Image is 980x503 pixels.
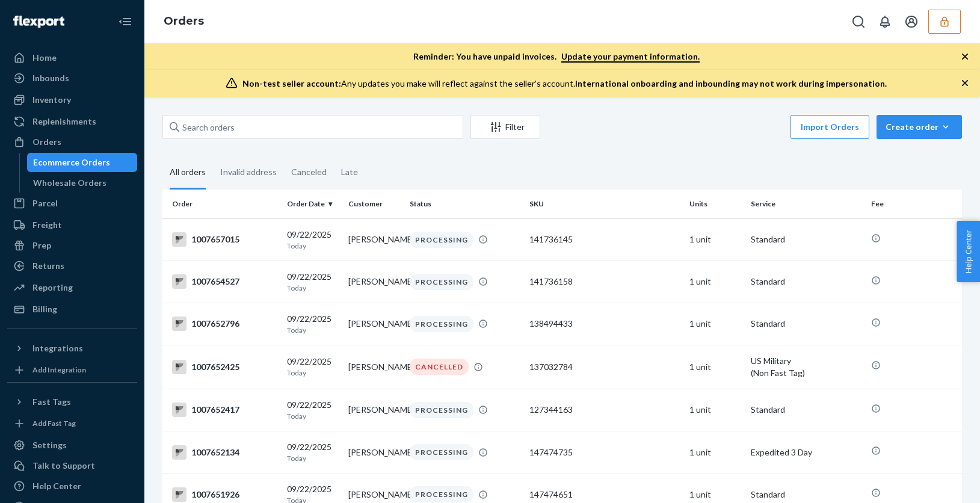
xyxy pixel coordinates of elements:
[172,316,277,331] div: 1007652796
[7,392,137,412] button: Fast Tags
[7,300,137,319] a: Billing
[172,403,277,417] div: 1007652417
[344,431,405,474] td: [PERSON_NAME]
[471,121,540,133] div: Filter
[32,116,96,128] div: Replenishments
[561,51,700,63] a: Update your payment information.
[410,444,473,460] div: PROCESSING
[13,16,64,28] img: Flexport logo
[7,132,137,152] a: Orders
[751,446,861,458] p: Expedited 3 Day
[32,342,83,354] div: Integrations
[32,72,69,84] div: Inbounds
[529,233,680,245] div: 141736145
[685,303,746,345] td: 1 unit
[32,52,57,64] div: Home
[846,10,871,34] button: Open Search Box
[287,356,339,378] div: 09/22/2025
[341,156,358,188] div: Late
[32,303,57,315] div: Billing
[470,115,540,139] button: Filter
[220,156,277,188] div: Invalid address
[7,477,137,496] a: Help Center
[287,241,339,251] p: Today
[172,274,277,289] div: 1007654527
[873,10,897,34] button: Open notifications
[751,489,861,501] p: Standard
[957,221,980,282] span: Help Center
[7,416,137,431] a: Add Fast Tag
[287,271,339,293] div: 09/22/2025
[529,489,680,501] div: 147474651
[172,487,277,502] div: 1007651926
[172,360,277,374] div: 1007652425
[529,446,680,458] div: 147474735
[170,156,206,190] div: All orders
[344,303,405,345] td: [PERSON_NAME]
[32,219,62,231] div: Freight
[410,274,473,290] div: PROCESSING
[154,4,214,39] ol: breadcrumbs
[32,396,71,408] div: Fast Tags
[32,460,95,472] div: Talk to Support
[575,78,887,88] span: International onboarding and inbounding may not work during impersonation.
[886,121,953,133] div: Create order
[32,439,67,451] div: Settings
[242,78,341,88] span: Non-test seller account:
[405,190,525,218] th: Status
[172,445,277,460] div: 1007652134
[7,363,137,377] a: Add Integration
[172,232,277,247] div: 1007657015
[344,389,405,431] td: [PERSON_NAME]
[529,361,680,373] div: 137032784
[7,112,137,131] a: Replenishments
[751,367,861,379] div: (Non Fast Tag)
[685,389,746,431] td: 1 unit
[282,190,344,218] th: Order Date
[32,197,58,209] div: Parcel
[7,48,137,67] a: Home
[410,486,473,502] div: PROCESSING
[32,282,73,294] div: Reporting
[685,190,746,218] th: Units
[32,260,64,272] div: Returns
[287,453,339,463] p: Today
[348,199,400,209] div: Customer
[32,94,71,106] div: Inventory
[113,10,137,34] button: Close Navigation
[746,190,866,218] th: Service
[751,355,861,367] p: US Military
[410,402,473,418] div: PROCESSING
[410,359,469,375] div: CANCELLED
[32,136,61,148] div: Orders
[685,431,746,474] td: 1 unit
[287,325,339,335] p: Today
[242,78,887,90] div: Any updates you make will reflect against the seller's account.
[287,229,339,251] div: 09/22/2025
[33,177,106,189] div: Wholesale Orders
[685,261,746,303] td: 1 unit
[529,404,680,416] div: 127344163
[32,365,86,375] div: Add Integration
[287,283,339,293] p: Today
[291,156,327,188] div: Canceled
[287,368,339,378] p: Today
[164,14,204,28] a: Orders
[287,441,339,463] div: 09/22/2025
[410,316,473,332] div: PROCESSING
[7,69,137,88] a: Inbounds
[7,194,137,213] a: Parcel
[751,276,861,288] p: Standard
[877,115,962,139] button: Create order
[790,115,869,139] button: Import Orders
[529,276,680,288] div: 141736158
[287,399,339,421] div: 09/22/2025
[866,190,962,218] th: Fee
[27,153,138,172] a: Ecommerce Orders
[7,278,137,297] a: Reporting
[27,173,138,193] a: Wholesale Orders
[7,215,137,235] a: Freight
[7,90,137,110] a: Inventory
[32,418,76,428] div: Add Fast Tag
[685,345,746,389] td: 1 unit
